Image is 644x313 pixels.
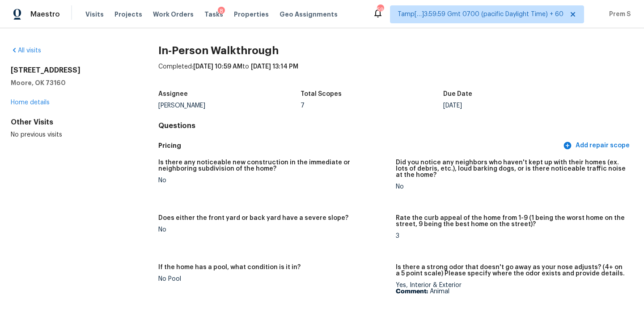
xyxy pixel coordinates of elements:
h5: Is there a strong odor that doesn't go away as your nose adjusts? (4+ on a 5 point scale) Please ... [396,264,626,277]
h5: Pricing [158,141,561,150]
span: No previous visits [11,132,62,138]
div: No [396,184,626,190]
span: Add repair scope [565,140,630,151]
h5: Assignee [158,91,188,97]
div: [DATE] [443,103,586,109]
p: Animal [396,288,626,295]
span: [DATE] 10:59 AM [193,64,242,70]
div: No [158,227,389,233]
b: Comment: [396,288,428,295]
a: Home details [11,99,50,106]
span: Geo Assignments [280,10,338,19]
span: Work Orders [153,10,194,19]
div: 7 [301,103,443,109]
span: Prem S [606,10,631,19]
span: Properties [234,10,269,19]
span: Projects [114,10,142,19]
h5: Moore, OK 73160 [11,78,130,87]
span: Visits [85,10,104,19]
div: Completed: to [158,62,633,86]
span: [DATE] 13:14 PM [251,64,298,70]
div: Other Visits [11,118,130,127]
div: 591 [377,5,383,14]
span: Maestro [30,10,60,19]
div: 3 [396,233,626,239]
h5: Is there any noticeable new construction in the immediate or neighboring subdivision of the home? [158,159,389,172]
h5: Rate the curb appeal of the home from 1-9 (1 being the worst home on the street, 9 being the best... [396,215,626,227]
div: [PERSON_NAME] [158,103,301,109]
a: All visits [11,47,41,54]
h5: Did you notice any neighbors who haven't kept up with their homes (ex. lots of debris, etc.), lou... [396,159,626,178]
h4: Questions [158,121,633,130]
div: No [158,177,389,184]
span: Tasks [204,11,223,17]
h2: [STREET_ADDRESS] [11,66,130,75]
div: No Pool [158,276,389,282]
div: Yes, Interior & Exterior [396,282,626,295]
span: Tamp[…]3:59:59 Gmt 0700 (pacific Daylight Time) + 60 [398,10,563,19]
button: Add repair scope [561,137,633,154]
h5: Total Scopes [301,91,342,97]
h5: Due Date [443,91,472,97]
div: 8 [218,7,225,16]
h2: In-Person Walkthrough [158,46,633,55]
h5: Does either the front yard or back yard have a severe slope? [158,215,348,221]
h5: If the home has a pool, what condition is it in? [158,264,301,270]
